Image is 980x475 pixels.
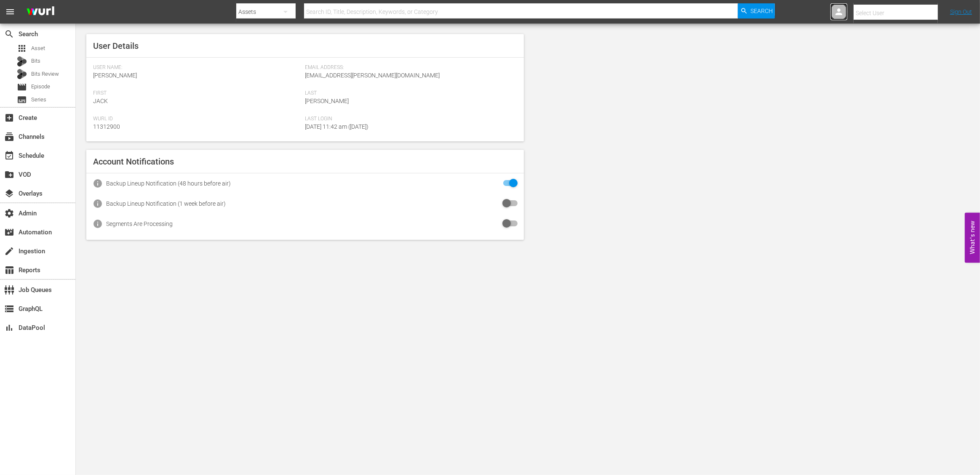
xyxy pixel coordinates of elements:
button: Search [738,3,775,19]
div: Segments Are Processing [106,220,173,227]
span: info [93,178,103,188]
span: GraphQL [4,304,14,314]
div: Bits [17,56,27,66]
span: [EMAIL_ADDRESS][PERSON_NAME][DOMAIN_NAME] [305,72,440,79]
span: Channels [4,132,14,142]
span: VOD [4,170,14,180]
span: [PERSON_NAME] [305,98,349,104]
span: Last Login [305,116,513,122]
span: Account Notifications [93,157,174,167]
span: Bits [31,57,40,65]
span: Bits Review [31,70,59,78]
span: Asset [31,44,45,53]
span: DataPool [4,323,14,333]
span: 11312900 [93,123,120,130]
span: [DATE] 11:42 am ([DATE]) [305,123,369,130]
span: Jack [93,98,108,104]
img: ans4CAIJ8jUAAAAAAAAAAAAAAAAAAAAAAAAgQb4GAAAAAAAAAAAAAAAAAAAAAAAAJMjXAAAAAAAAAAAAAAAAAAAAAAAAgAT5G... [20,2,61,22]
span: Asset [17,43,27,53]
span: User Name: [93,64,301,71]
span: Episode [17,82,27,92]
span: Overlays [4,188,14,199]
div: Bits Review [17,69,27,79]
span: Ingestion [4,246,14,256]
span: Search [4,29,14,39]
span: Series [17,95,27,105]
span: menu [5,7,15,17]
span: Email Address: [305,64,513,71]
span: First [93,90,301,97]
span: Admin [4,208,14,218]
div: Backup Lineup Notification (1 week before air) [106,200,226,207]
span: Job Queues [4,285,14,295]
span: Create [4,113,14,123]
span: Series [31,96,46,104]
span: Schedule [4,151,14,161]
span: Automation [4,227,14,237]
span: Search [750,3,773,19]
a: Sign Out [950,8,972,15]
div: Backup Lineup Notification (48 hours before air) [106,180,231,187]
span: Reports [4,265,14,275]
span: Last [305,90,513,97]
span: Wurl Id [93,116,301,122]
span: User Details [93,41,139,51]
span: Episode [31,82,50,91]
span: info [93,199,103,209]
span: info [93,219,103,229]
span: [PERSON_NAME] [93,72,137,79]
button: Open Feedback Widget [965,212,980,263]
